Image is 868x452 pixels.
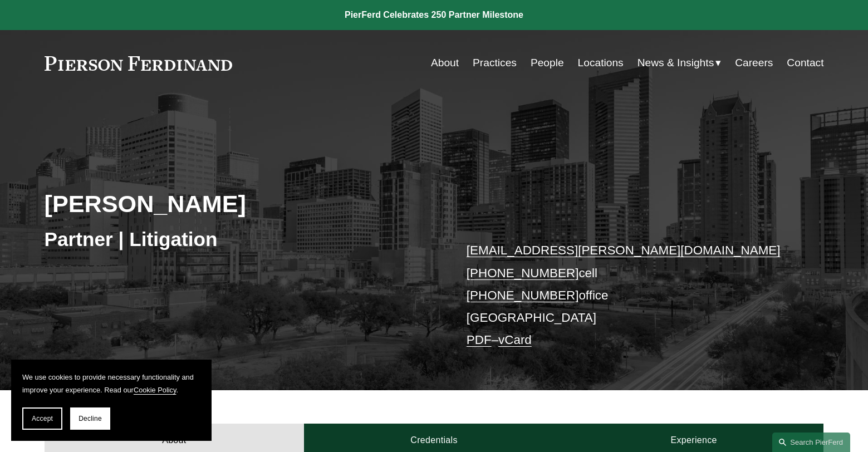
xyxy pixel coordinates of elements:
[637,53,714,73] span: News & Insights
[11,360,212,441] section: Cookie banner
[531,52,564,73] a: People
[637,52,722,73] a: folder dropdown
[467,239,791,352] p: cell office [GEOGRAPHIC_DATA] –
[467,288,579,302] a: [PHONE_NUMBER]
[134,386,176,394] a: Cookie Policy
[70,407,110,430] button: Decline
[578,52,624,73] a: Locations
[787,52,823,73] a: Contact
[22,371,200,396] p: We use cookies to provide necessary functionality and improve your experience. Read our .
[735,52,773,73] a: Careers
[772,433,850,452] a: Search this site
[79,415,102,422] span: Decline
[22,407,62,430] button: Accept
[467,243,781,257] a: [EMAIL_ADDRESS][PERSON_NAME][DOMAIN_NAME]
[431,52,459,73] a: About
[45,189,434,218] h2: [PERSON_NAME]
[467,266,579,280] a: [PHONE_NUMBER]
[45,227,434,252] h3: Partner | Litigation
[32,415,53,422] span: Accept
[473,52,517,73] a: Practices
[467,333,492,347] a: PDF
[498,333,532,347] a: vCard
